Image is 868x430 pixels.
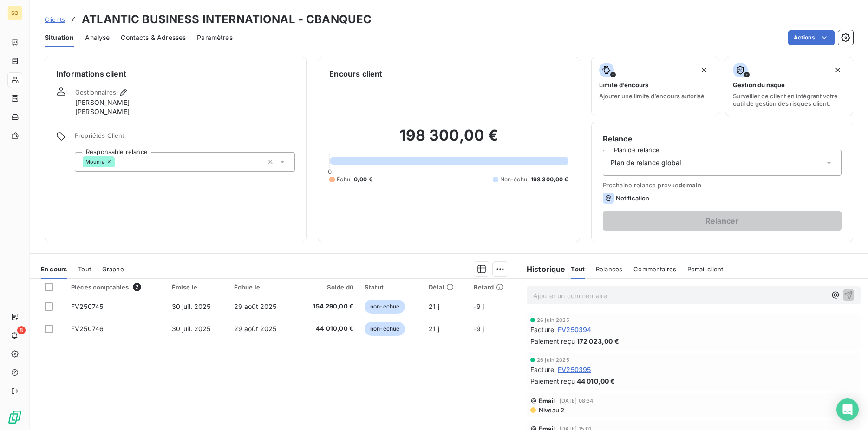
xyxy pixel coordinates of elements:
span: FV250745 [71,302,103,310]
span: Limite d’encours [599,81,648,89]
span: Prochaine relance prévue [603,181,842,189]
div: Pièces comptables [71,283,161,291]
span: Gestionnaires [75,89,116,96]
span: Tout [571,265,585,273]
h6: Informations client [56,68,295,79]
span: FV250746 [71,325,104,333]
span: 21 j [429,302,439,310]
span: Plan de relance global [611,158,681,167]
span: [PERSON_NAME] [75,107,130,116]
span: FV250394 [558,325,591,334]
img: Logo LeanPay [7,410,22,424]
span: 26 juin 2025 [537,357,569,363]
span: Graphe [102,265,124,273]
h2: 198 300,00 € [329,126,568,154]
div: Statut [365,283,418,291]
span: Tout [78,265,91,273]
span: 154 290,00 € [300,302,353,311]
span: Mounia [85,159,104,165]
span: Notification [616,194,650,202]
span: Situation [45,33,74,42]
h3: ATLANTIC BUSINESS INTERNATIONAL - CBANQUEC [82,11,372,28]
span: demain [679,181,701,189]
span: 44 010,00 € [300,324,353,334]
span: Commentaires [633,265,676,273]
span: 198 300,00 € [531,175,568,184]
span: -9 j [474,302,484,310]
span: non-échue [365,322,405,336]
span: 26 juin 2025 [537,317,569,323]
span: Facture : [530,365,556,374]
span: 30 juil. 2025 [172,325,211,333]
h6: Historique [519,263,566,275]
span: Clients [45,16,65,23]
span: Analyse [85,33,110,42]
button: Relancer [603,211,842,231]
span: 2 [133,283,141,291]
a: Clients [45,15,65,24]
span: 0,00 € [354,175,372,184]
span: Paiement reçu [530,376,575,386]
span: Paiement reçu [530,336,575,346]
button: Gestion du risqueSurveiller ce client en intégrant votre outil de gestion des risques client. [725,57,853,116]
span: 0 [328,168,332,175]
input: Ajouter une valeur [115,158,122,166]
span: [DATE] 08:34 [560,398,594,404]
span: FV250395 [558,365,591,374]
span: Non-échu [500,175,527,184]
span: Paramètres [197,33,233,42]
span: 30 juil. 2025 [172,302,211,310]
div: Open Intercom Messenger [836,398,859,421]
span: [PERSON_NAME] [75,98,130,107]
span: 29 août 2025 [234,325,277,333]
span: Échu [337,175,350,184]
div: Retard [474,283,513,291]
span: -9 j [474,325,484,333]
span: Niveau 2 [538,406,564,414]
span: Propriétés Client [75,132,295,145]
div: Solde dû [300,283,353,291]
span: 29 août 2025 [234,302,277,310]
h6: Encours client [329,68,382,79]
span: 44 010,00 € [577,376,615,386]
h6: Relance [603,133,842,144]
span: Ajouter une limite d’encours autorisé [599,92,705,100]
div: SO [7,6,22,20]
span: Email [539,397,556,404]
span: Relances [596,265,622,273]
div: Échue le [234,283,290,291]
span: Gestion du risque [733,81,785,89]
span: non-échue [365,300,405,314]
div: Émise le [172,283,223,291]
span: Portail client [687,265,723,273]
span: Contacts & Adresses [121,33,186,42]
span: 21 j [429,325,439,333]
span: Surveiller ce client en intégrant votre outil de gestion des risques client. [733,92,845,107]
button: Limite d’encoursAjouter une limite d’encours autorisé [591,57,719,116]
div: Délai [429,283,463,291]
span: En cours [41,265,67,273]
span: Facture : [530,325,556,334]
span: 8 [17,326,26,334]
button: Actions [788,30,835,45]
span: 172 023,00 € [577,336,619,346]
